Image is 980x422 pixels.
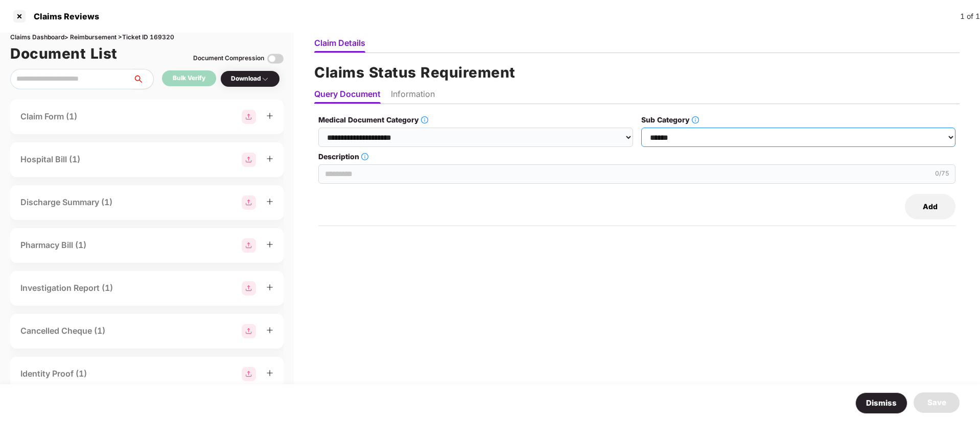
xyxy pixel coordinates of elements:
[421,116,428,123] span: info-circle
[20,239,86,252] div: Pharmacy Bill (1)
[20,367,87,380] div: Identity Proof (1)
[314,61,960,84] h1: Claims Status Requirement
[960,11,980,22] div: 1 of 1
[641,114,955,126] label: Sub Category
[927,396,946,409] div: Save
[692,116,699,123] span: info-circle
[193,54,264,63] div: Document Compression
[318,151,955,162] label: Description
[10,42,118,65] h1: Document List
[132,75,153,83] span: search
[314,89,381,104] li: Query Document
[267,51,284,67] img: svg+xml;base64,PHN2ZyBpZD0iVG9nZ2xlLTMyeDMyIiB4bWxucz0iaHR0cDovL3d3dy53My5vcmcvMjAwMC9zdmciIHdpZH...
[318,114,633,126] label: Medical Document Category
[242,195,256,210] img: svg+xml;base64,PHN2ZyBpZD0iR3JvdXBfMjg4MTMiIGRhdGEtbmFtZT0iR3JvdXAgMjg4MTMiIHhtbG5zPSJodHRwOi8vd3...
[20,282,113,294] div: Investigation Report (1)
[314,38,365,53] li: Claim Details
[266,369,273,377] span: plus
[266,284,273,291] span: plus
[242,238,256,253] img: svg+xml;base64,PHN2ZyBpZD0iR3JvdXBfMjg4MTMiIGRhdGEtbmFtZT0iR3JvdXAgMjg4MTMiIHhtbG5zPSJodHRwOi8vd3...
[905,194,955,219] button: Add
[173,73,205,83] div: Bulk Verify
[361,153,368,160] span: info-circle
[231,74,269,84] div: Download
[10,33,284,42] div: Claims Dashboard > Reimbursement > Ticket ID 169320
[28,11,99,21] div: Claims Reviews
[242,110,256,124] img: svg+xml;base64,PHN2ZyBpZD0iR3JvdXBfMjg4MTMiIGRhdGEtbmFtZT0iR3JvdXAgMjg4MTMiIHhtbG5zPSJodHRwOi8vd3...
[20,110,77,123] div: Claim Form (1)
[20,325,105,337] div: Cancelled Cheque (1)
[20,196,112,209] div: Discharge Summary (1)
[242,367,256,381] img: svg+xml;base64,PHN2ZyBpZD0iR3JvdXBfMjg4MTMiIGRhdGEtbmFtZT0iR3JvdXAgMjg4MTMiIHhtbG5zPSJodHRwOi8vd3...
[266,155,273,162] span: plus
[266,241,273,248] span: plus
[242,324,256,338] img: svg+xml;base64,PHN2ZyBpZD0iR3JvdXBfMjg4MTMiIGRhdGEtbmFtZT0iR3JvdXAgMjg4MTMiIHhtbG5zPSJodHRwOi8vd3...
[132,69,154,89] button: search
[261,75,269,83] img: svg+xml;base64,PHN2ZyBpZD0iRHJvcGRvd24tMzJ4MzIiIHhtbG5zPSJodHRwOi8vd3d3LnczLm9yZy8yMDAwL3N2ZyIgd2...
[391,89,435,104] li: Information
[855,392,907,414] button: Dismiss
[266,112,273,119] span: plus
[242,281,256,295] img: svg+xml;base64,PHN2ZyBpZD0iR3JvdXBfMjg4MTMiIGRhdGEtbmFtZT0iR3JvdXAgMjg4MTMiIHhtbG5zPSJodHRwOi8vd3...
[20,153,80,166] div: Hospital Bill (1)
[266,327,273,334] span: plus
[266,198,273,205] span: plus
[242,153,256,167] img: svg+xml;base64,PHN2ZyBpZD0iR3JvdXBfMjg4MTMiIGRhdGEtbmFtZT0iR3JvdXAgMjg4MTMiIHhtbG5zPSJodHRwOi8vd3...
